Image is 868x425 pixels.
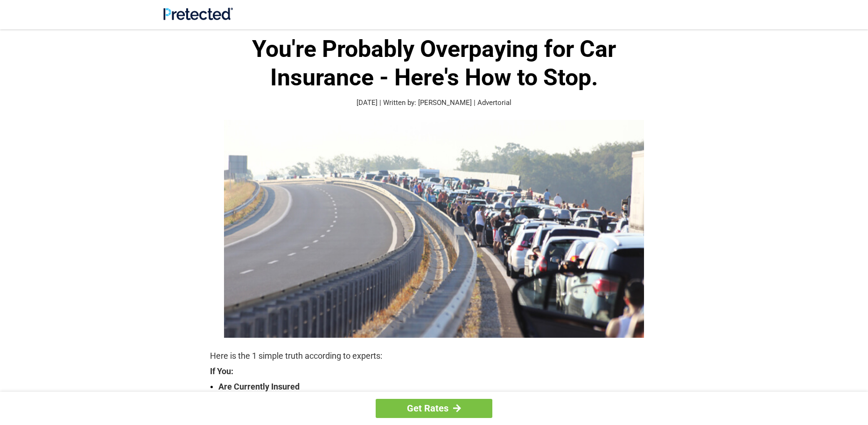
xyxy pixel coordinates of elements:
a: Get Rates [376,399,492,418]
a: Site Logo [163,13,233,22]
p: [DATE] | Written by: [PERSON_NAME] | Advertorial [210,98,658,108]
img: Site Logo [163,7,233,20]
strong: Are Currently Insured [218,380,658,393]
p: Here is the 1 simple truth according to experts: [210,349,658,362]
h1: You're Probably Overpaying for Car Insurance - Here's How to Stop. [210,35,658,92]
strong: If You: [210,367,658,376]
